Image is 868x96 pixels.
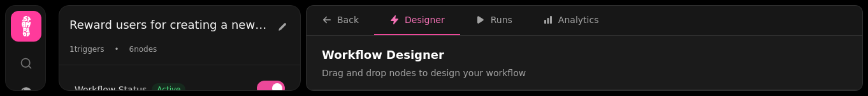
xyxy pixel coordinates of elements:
p: Drag and drop nodes to design your workflow [322,67,847,79]
span: Workflow Status [75,83,147,96]
h2: Reward users for creating a new booking [DATE] of completing a booking [69,16,267,34]
button: Designer [374,6,460,35]
span: • [114,44,119,54]
h2: Workflow Designer [322,46,847,64]
div: Back [322,13,359,26]
button: Edit workflow [275,16,290,36]
span: 6 nodes [129,44,157,54]
div: Analytics [543,13,599,26]
button: Runs [460,6,528,35]
button: Analytics [528,6,614,35]
div: Designer [389,13,445,26]
span: 1 triggers [69,44,104,54]
button: Back [307,6,374,35]
div: Runs [475,13,512,26]
span: Active [152,83,185,96]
